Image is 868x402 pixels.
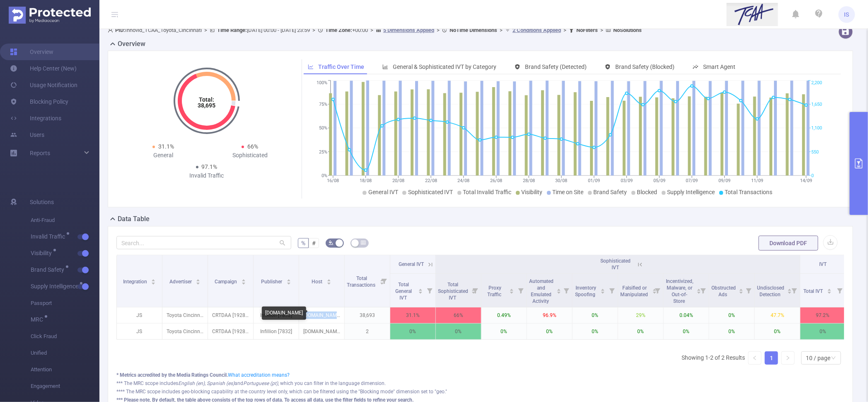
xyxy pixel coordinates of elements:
div: Sort [196,278,201,283]
span: Click Fraud [31,328,99,345]
span: Automated and Emulated Activity [529,278,554,304]
tspan: 50% [319,126,327,131]
i: icon: line-chart [308,64,314,70]
i: icon: caret-up [601,287,605,290]
span: Visibility [522,189,543,195]
div: Sort [787,287,792,292]
div: Sort [326,278,331,283]
i: Filter menu [606,274,618,307]
span: Brand Safety (Detected) [525,63,587,70]
span: Advertiser [169,279,193,285]
p: 38,693 [345,307,390,323]
div: 10 / page [806,352,831,364]
span: 31.1% [158,143,174,150]
span: > [598,27,606,33]
i: icon: bar-chart [382,64,388,70]
i: icon: caret-up [696,287,701,290]
i: Filter menu [743,274,754,307]
div: Sort [509,287,514,292]
span: % [301,240,305,246]
i: Filter menu [561,274,572,307]
tspan: 28/08 [523,178,535,183]
i: icon: caret-up [827,287,832,290]
tspan: 550 [812,149,819,155]
div: [DOMAIN_NAME] [262,307,306,320]
i: Filter menu [834,274,846,307]
li: Next Page [781,351,795,365]
tspan: 14/09 [800,178,812,183]
span: Campaign [215,279,239,285]
div: Sophisticated [207,151,294,160]
u: 5 Dimensions Applied [383,27,434,33]
i: icon: caret-down [242,281,246,284]
a: Integrations [10,110,61,127]
p: 0% [800,324,846,339]
p: JS [117,307,162,323]
i: icon: user [108,27,115,33]
a: Help Center (New) [10,60,77,77]
i: Portuguese (pt) [243,380,278,386]
tspan: 16/08 [327,178,339,183]
tspan: 09/09 [719,178,731,183]
tspan: 01/09 [588,178,600,183]
p: 96.9% [527,307,572,323]
span: Sophisticated IVT [408,189,453,195]
div: Sort [286,278,291,283]
span: Host [312,279,324,285]
tspan: 2,200 [812,80,822,86]
i: icon: caret-up [739,287,743,290]
i: icon: caret-down [286,281,291,284]
span: Incentivized, Malware, or Out-of-Store [666,278,694,304]
tspan: 38,695 [198,102,215,109]
span: Invalid Traffic [31,234,68,239]
span: Attention [31,361,99,378]
i: icon: caret-down [739,290,743,293]
span: Smart Agent [703,63,735,70]
span: Obstructed Ads [711,285,736,297]
p: JS [117,324,162,339]
p: 0% [573,307,618,323]
span: Engagement [31,378,99,395]
i: Filter menu [378,255,390,307]
i: icon: caret-down [601,290,605,293]
span: Anti-Fraud [31,212,99,229]
p: [DOMAIN_NAME] [299,307,344,323]
p: [DOMAIN_NAME] [299,324,344,339]
tspan: 100% [317,80,327,86]
span: MRC [31,317,46,322]
b: No Filters [576,27,598,33]
p: Infillion [7832] [254,307,299,323]
i: icon: caret-up [242,278,246,280]
div: Sort [696,287,701,292]
i: English (en), Spanish (es) [178,380,235,386]
a: Reports [30,145,50,161]
span: Proxy Traffic [487,285,503,297]
tspan: 25% [319,149,327,155]
tspan: 30/08 [556,178,568,183]
div: Sort [600,287,605,292]
span: Publisher [261,279,283,285]
i: icon: caret-up [151,278,156,280]
tspan: 07/09 [686,178,698,183]
p: 97.2% [800,307,846,323]
span: IVT [820,261,827,267]
b: PID: [115,27,125,33]
i: icon: caret-down [827,290,832,293]
i: Filter menu [515,274,527,307]
a: Users [10,127,44,143]
a: Blocking Policy [10,93,68,110]
h2: Overview [118,39,145,49]
li: 1 [765,351,778,365]
i: icon: down [831,356,836,361]
h2: Data Table [118,214,150,224]
u: 2 Conditions Applied [513,27,561,33]
p: CRTDAA [192860] [208,324,253,339]
span: IS [844,6,849,23]
p: 47.7% [755,307,800,323]
span: Total Transactions [347,275,377,288]
div: Sort [241,278,246,283]
span: > [561,27,569,33]
tspan: 22/08 [425,178,437,183]
a: What accreditation means? [228,372,290,378]
p: Infillion [7832] [254,324,299,339]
